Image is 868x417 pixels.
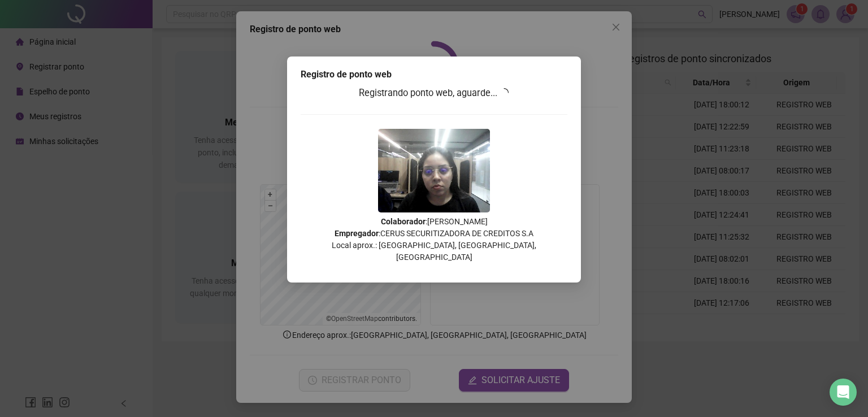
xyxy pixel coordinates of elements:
[381,217,426,226] strong: Colaborador
[335,229,379,238] strong: Empregador
[498,86,511,99] span: loading
[830,379,857,406] div: Open Intercom Messenger
[378,129,490,212] img: 9k=
[301,86,567,101] h3: Registrando ponto web, aguarde...
[301,216,567,263] p: : [PERSON_NAME] : CERUS SECURITIZADORA DE CREDITOS S.A Local aprox.: [GEOGRAPHIC_DATA], [GEOGRAPH...
[301,68,567,81] div: Registro de ponto web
